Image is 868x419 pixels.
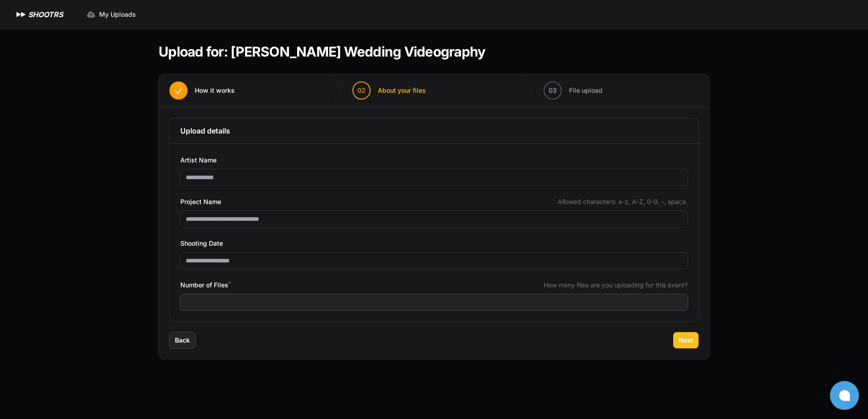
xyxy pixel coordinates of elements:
span: 03 [549,86,557,95]
span: Allowed characters: a-z, A-Z, 0-9, -, space. [558,197,688,206]
button: 03 File upload [533,74,613,107]
span: Number of Files [180,280,231,290]
span: Shooting Date [180,238,223,249]
span: How many files are you uploading for this event? [544,281,688,290]
button: Back [169,332,195,348]
button: Open chat window [830,381,859,410]
button: 02 About your files [342,74,437,107]
button: Next [673,332,699,348]
span: Back [175,336,190,345]
h1: SHOOTRS [28,9,63,20]
span: About your files [378,86,426,95]
h3: Upload details [180,125,688,136]
img: SHOOTRS [14,9,28,20]
span: File upload [569,86,603,95]
span: Next [679,336,693,345]
span: My Uploads [99,10,136,19]
span: Artist Name [180,155,217,166]
span: How it works [195,86,235,95]
span: 02 [357,86,366,95]
a: SHOOTRS SHOOTRS [14,9,63,20]
span: Project Name [180,196,221,207]
a: My Uploads [81,6,141,23]
button: How it works [159,74,246,107]
h1: Upload for: [PERSON_NAME] Wedding Videography [159,43,485,60]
